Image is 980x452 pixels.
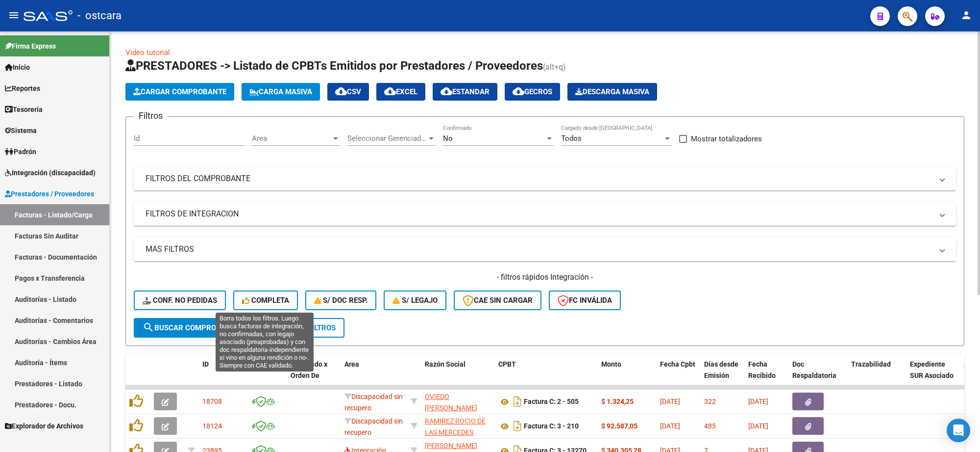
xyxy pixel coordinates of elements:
[704,360,738,379] span: Días desde Emisión
[748,422,768,430] span: [DATE]
[5,104,43,115] span: Tesorería
[425,393,477,412] span: OVIEDO [PERSON_NAME]
[8,9,20,21] mat-icon: menu
[133,87,226,96] span: Cargar Comprobante
[601,422,637,430] strong: $ 92.587,05
[425,416,490,436] div: 27342511266
[425,360,465,368] span: Razón Social
[549,291,621,310] button: FC Inválida
[847,354,906,397] datatable-header-cell: Trazabilidad
[792,360,836,379] span: Doc Respaldatoria
[384,85,396,97] mat-icon: cloud_download
[498,360,516,368] span: CPBT
[704,398,716,405] span: 322
[249,87,312,96] span: Carga Masiva
[125,59,543,73] span: PRESTADORES -> Listado de CPBTs Emitidos por Prestadores / Proveedores
[704,422,716,430] span: 485
[327,83,369,101] button: CSV
[134,109,168,123] h3: Filtros
[146,244,932,255] mat-panel-title: MAS FILTROS
[454,291,541,310] button: CAE SIN CARGAR
[247,354,287,397] datatable-header-cell: CAE
[265,321,277,333] mat-icon: delete
[660,398,680,405] span: [DATE]
[656,354,700,397] datatable-header-cell: Fecha Cpbt
[125,48,170,57] a: Video tutorial
[335,85,347,97] mat-icon: cloud_download
[143,296,217,305] span: Conf. no pedidas
[511,418,524,434] i: Descargar documento
[134,202,956,226] mat-expansion-panel-header: FILTROS DE INTEGRACION
[265,323,336,332] span: Borrar Filtros
[906,354,960,397] datatable-header-cell: Expediente SUR Asociado
[146,173,932,184] mat-panel-title: FILTROS DEL COMPROBANTE
[441,87,490,96] span: Estandar
[242,296,289,305] span: Completa
[256,318,344,338] button: Borrar Filtros
[425,442,477,450] span: [PERSON_NAME]
[344,360,359,368] span: Area
[660,360,695,368] span: Fecha Cpbt
[242,83,320,101] button: Carga Masiva
[567,83,657,101] button: Descarga Masiva
[344,393,403,412] span: Discapacidad sin recupero
[700,354,744,397] datatable-header-cell: Días desde Emisión
[691,133,762,145] span: Mostrar totalizadores
[494,354,597,397] datatable-header-cell: CPBT
[558,296,612,305] span: FC Inválida
[744,354,788,397] datatable-header-cell: Fecha Recibido
[305,291,377,310] button: S/ Doc Resp.
[146,209,932,219] mat-panel-title: FILTROS DE INTEGRACION
[347,134,427,143] span: Seleccionar Gerenciador
[5,167,96,178] span: Integración (discapacidad)
[5,62,30,73] span: Inicio
[5,125,37,136] span: Sistema
[143,321,154,333] mat-icon: search
[5,41,56,52] span: Firma Express
[314,296,368,305] span: S/ Doc Resp.
[5,83,40,94] span: Reportes
[5,146,36,157] span: Padrón
[251,360,264,368] span: CAE
[543,62,566,72] span: (alt+q)
[344,417,403,436] span: Discapacidad sin recupero
[134,238,956,261] mat-expansion-panel-header: MAS FILTROS
[335,87,361,96] span: CSV
[597,354,656,397] datatable-header-cell: Monto
[601,360,621,368] span: Monto
[376,83,425,101] button: EXCEL
[748,360,776,379] span: Fecha Recibido
[5,188,94,199] span: Prestadores / Proveedores
[384,291,446,310] button: S/ legajo
[425,391,490,412] div: 20133272330
[134,291,226,310] button: Conf. no pedidas
[198,354,247,397] datatable-header-cell: ID
[524,423,579,430] strong: Factura C: 3 - 210
[233,291,298,310] button: Completa
[5,421,83,431] span: Explorador de Archivos
[567,83,657,101] app-download-masive: Descarga masiva de comprobantes (adjuntos)
[392,296,438,305] span: S/ legajo
[947,419,970,442] div: Open Intercom Messenger
[421,354,494,397] datatable-header-cell: Razón Social
[291,360,327,379] span: Facturado x Orden De
[433,83,497,101] button: Estandar
[960,9,972,21] mat-icon: person
[505,83,560,101] button: Gecros
[660,422,680,430] span: [DATE]
[788,354,847,397] datatable-header-cell: Doc Respaldatoria
[524,398,579,406] strong: Factura C: 2 - 505
[252,134,331,143] span: Area
[287,354,341,397] datatable-header-cell: Facturado x Orden De
[561,134,582,143] span: Todos
[748,398,768,405] span: [DATE]
[910,360,954,379] span: Expediente SUR Asociado
[851,360,891,368] span: Trazabilidad
[134,167,956,190] mat-expansion-panel-header: FILTROS DEL COMPROBANTE
[425,417,486,436] span: RAMIREZ ROCIO DE LAS MERCEDES
[575,87,649,96] span: Descarga Masiva
[463,296,533,305] span: CAE SIN CARGAR
[77,5,122,27] span: - ostcara
[513,85,524,97] mat-icon: cloud_download
[143,323,240,332] span: Buscar Comprobante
